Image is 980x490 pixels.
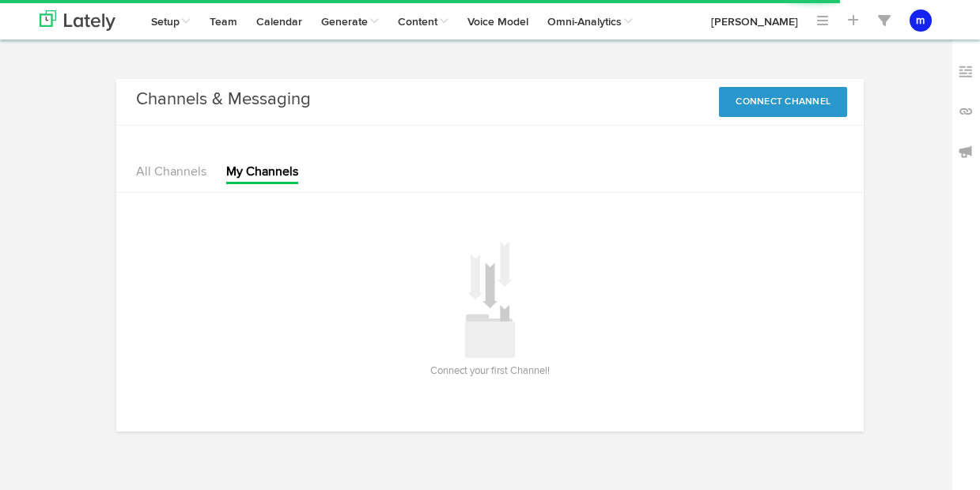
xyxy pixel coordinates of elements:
h3: Connect your first Channel! [252,359,727,384]
button: m [910,9,932,32]
img: keywords_off.svg [958,64,974,80]
button: Connect Channel [719,87,847,117]
img: announcements_off.svg [958,144,974,160]
a: My Channels [226,166,298,179]
img: logo_lately_bg_light.svg [40,10,115,31]
h3: Channels & Messaging [136,87,311,112]
img: links_off.svg [958,104,974,119]
img: icon_add_something.svg [464,240,516,359]
a: All Channels [136,166,206,179]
